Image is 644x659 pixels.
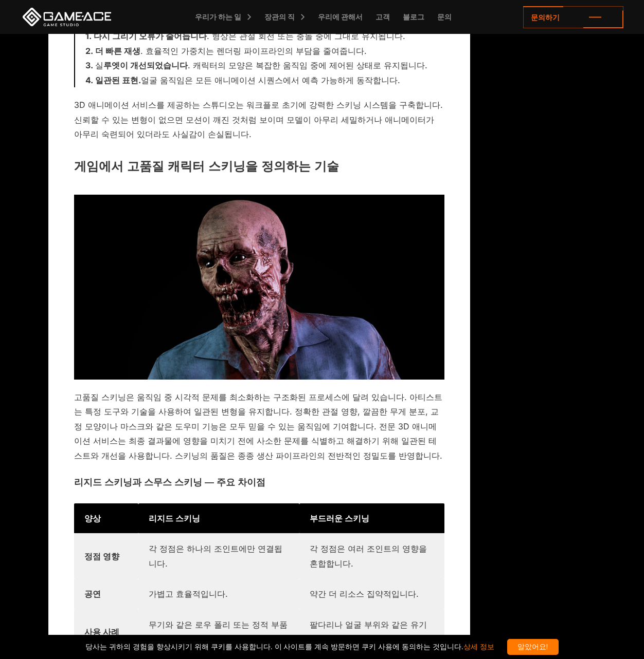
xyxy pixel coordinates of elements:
[74,195,444,380] img: 3D 좀비
[318,12,363,21] font: 우리에 관해서
[74,390,444,463] p: 고품질 스키닝은 움직임 중 시각적 문제를 최소화하는 구조화된 프로세스에 달려 있습니다. 아티스트는 특정 도구와 기술을 사용하여 일관된 변형을 유지합니다. 정확한 관절 영향, ...
[95,46,140,56] strong: 더 빠른 재생
[463,643,494,651] a: 상세 정보
[85,44,444,58] li: . 효율적인 가중치는 렌더링 파이프라인의 부담을 줄여줍니다.
[299,534,444,579] td: 각 정점은 여러 조인트의 영향을 혼합합니다.
[138,534,299,579] td: 각 정점은 하나의 조인트에만 연결됩니다.
[74,160,444,173] h2: 게임에서 고품질 캐릭터 스키닝을 정의하는 기술
[375,12,390,21] font: 고객
[103,60,188,70] strong: 루엣이 개선되었습니다
[94,31,207,41] strong: 다시 그리기 오류가 줄어듭니다
[403,12,424,21] font: 블로그
[264,12,295,21] font: 장관의 직
[85,29,444,43] li: . 형상은 관절 회전 또는 충돌 중에 그대로 유지됩니다.
[84,551,119,561] strong: 정점 영향
[507,639,559,655] div: 알았어요!
[437,12,452,21] font: 문의
[85,643,494,651] font: 당사는 귀하의 경험을 향상시키기 위해 쿠키를 사용합니다. 이 사이트를 계속 방문하면 쿠키 사용에 동의하는 것입니다.
[84,589,101,599] strong: 공연
[149,513,200,523] strong: 리지드 스키닝
[138,609,299,654] td: 무기와 같은 로우 폴리 또는 정적 부품에 이상적입니다.
[84,627,119,637] strong: 사용 사례
[84,513,101,523] strong: 양상
[195,12,241,21] font: 우리가 하는 일
[85,58,444,72] li: 실 . 캐릭터의 모양은 복잡한 움직임 중에 제어된 상태로 유지됩니다.
[310,513,369,523] strong: 부드러운 스키닝
[95,75,141,85] strong: 일관된 표현.
[85,73,444,87] li: 얼굴 움직임은 모든 애니메이션 시퀀스에서 예측 가능하게 동작합니다.
[74,98,444,141] p: 3D 애니메이션 서비스를 제공하는 스튜디오는 워크플로 초기에 강력한 스키닝 시스템을 구축합니다. 신뢰할 수 있는 변형이 없으면 모션이 깨진 것처럼 보이며 모델이 아무리 세밀하...
[299,609,444,654] td: 팔다리나 얼굴 부위와 같은 유기적 변형에 사용됩니다.
[138,579,299,609] td: 가볍고 효율적입니다.
[299,579,444,609] td: 약간 더 리소스 집약적입니다.
[74,478,444,488] h3: 리지드 스키닝과 스무스 스키닝 — 주요 차이점
[523,6,623,28] a: 문의하기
